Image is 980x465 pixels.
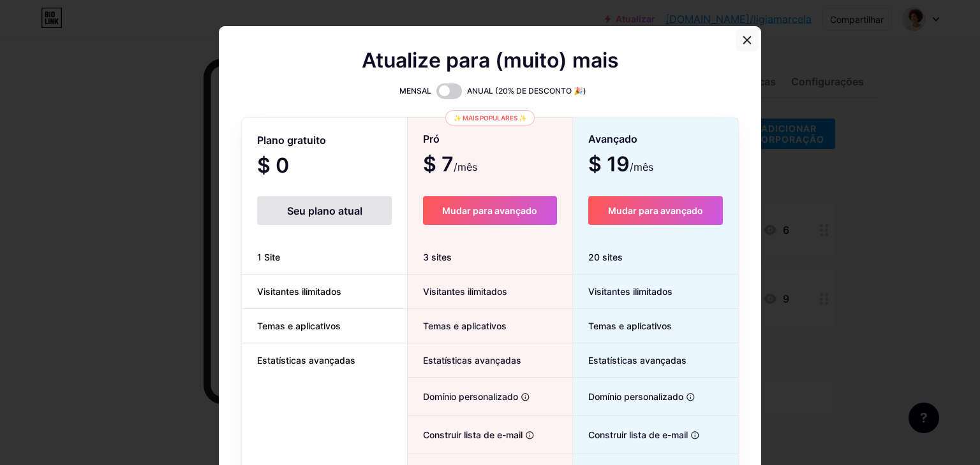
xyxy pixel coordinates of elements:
font: /mês [454,161,477,173]
font: /mês [630,161,653,173]
font: Mudar para avançado [442,205,537,216]
font: MENSAL [399,86,431,96]
font: ANUAL (20% DE DESCONTO 🎉) [467,86,586,96]
font: Temas e aplicativos [588,320,672,331]
font: Plano gratuito [257,134,326,147]
font: $ 0 [257,153,289,178]
font: Visitantes ilimitados [588,286,672,297]
button: Mudar para avançado [588,196,723,225]
font: Seu plano atual [287,204,362,217]
font: Atualize para (muito) mais [362,48,619,73]
font: Avançado [588,132,637,145]
font: Temas e aplicativos [257,320,341,331]
button: Mudar para avançado [423,196,556,225]
font: 1 Site [257,252,280,262]
font: Construir lista de e-mail [423,429,523,440]
font: 3 sites [423,252,452,262]
font: Mudar para avançado [608,205,703,216]
font: Estatísticas avançadas [588,355,687,366]
font: ✨ Mais populares ✨ [454,114,526,122]
font: $ 19 [588,152,630,176]
font: Visitantes ilimitados [423,286,507,297]
font: 20 sites [588,252,623,262]
font: $ 7 [423,152,454,176]
font: Visitantes ilimitados [257,286,341,297]
font: Pró [423,132,440,145]
font: Estatísticas avançadas [423,355,521,366]
font: Domínio personalizado [588,391,683,402]
font: Domínio personalizado [423,391,518,402]
font: Estatísticas avançadas [257,355,355,366]
font: Construir lista de e-mail [588,429,688,440]
font: Temas e aplicativos [423,320,507,331]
